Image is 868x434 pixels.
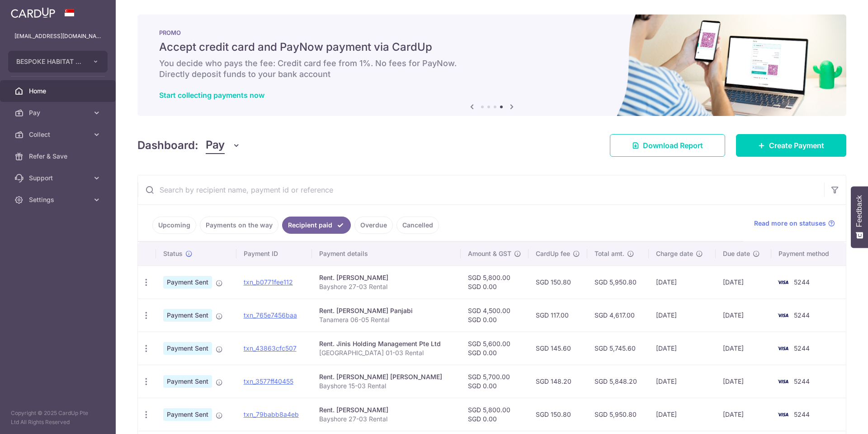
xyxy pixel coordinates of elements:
span: Payment Sent [163,309,212,322]
span: Payment Sent [163,342,212,355]
img: CardUp [11,7,55,18]
td: [DATE] [716,265,772,299]
td: SGD 5,800.00 SGD 0.00 [461,398,528,431]
button: BESPOKE HABITAT B37GM PTE. LTD. [8,51,108,72]
iframe: Opens a widget where you can find more information [810,407,859,429]
img: Bank Card [774,376,792,387]
img: Bank Card [774,310,792,321]
a: txn_3577ff40455 [244,377,293,385]
p: PROMO [159,29,825,36]
span: Support [29,174,89,183]
td: SGD 4,500.00 SGD 0.00 [461,299,528,332]
a: txn_b0771fee112 [244,278,293,286]
span: Collect [29,130,89,139]
button: Feedback - Show survey [851,186,868,248]
span: Due date [723,249,750,258]
a: Create Payment [736,134,846,157]
span: Download Report [643,140,703,151]
span: 5244 [794,278,810,286]
td: SGD 5,800.00 SGD 0.00 [461,265,528,299]
td: [DATE] [649,299,715,332]
th: Payment details [312,242,461,265]
p: Bayshore 15-03 Rental [319,381,453,391]
td: SGD 5,600.00 SGD 0.00 [461,332,528,365]
a: Download Report [610,134,725,157]
span: Refer & Save [29,152,89,161]
a: Start collecting payments now [159,91,264,100]
td: [DATE] [649,365,715,398]
span: Create Payment [769,140,824,151]
a: Upcoming [152,217,196,234]
th: Payment method [771,242,846,265]
a: Payments on the way [200,217,278,234]
td: SGD 4,617.00 [587,299,649,332]
span: BESPOKE HABITAT B37GM PTE. LTD. [16,57,83,66]
td: SGD 150.80 [528,398,587,431]
span: 5244 [794,344,810,352]
td: SGD 5,848.20 [587,365,649,398]
td: [DATE] [716,299,772,332]
img: Bank Card [774,409,792,420]
span: 5244 [794,311,810,319]
button: Pay [206,137,241,154]
td: SGD 150.80 [528,265,587,299]
span: Payment Sent [163,408,212,421]
span: Settings [29,195,89,204]
td: SGD 117.00 [528,299,587,332]
h4: Dashboard: [137,137,198,154]
span: Total amt. [594,249,624,258]
td: [DATE] [716,332,772,365]
td: SGD 5,950.80 [587,265,649,299]
td: [DATE] [649,332,715,365]
input: Search by recipient name, payment id or reference [138,175,824,204]
td: [DATE] [649,265,715,299]
span: Home [29,87,89,96]
td: SGD 145.60 [528,332,587,365]
td: SGD 5,700.00 SGD 0.00 [461,365,528,398]
span: Pay [29,108,89,117]
span: Payment Sent [163,276,212,289]
div: Rent. [PERSON_NAME] [319,405,453,415]
p: [GEOGRAPHIC_DATA] 01-03 Rental [319,348,453,357]
span: Payment Sent [163,375,212,388]
th: Payment ID [236,242,312,265]
td: [DATE] [716,398,772,431]
img: paynow Banner [137,14,846,116]
td: [DATE] [649,398,715,431]
a: txn_43863cfc507 [244,344,297,352]
h5: Accept credit card and PayNow payment via CardUp [159,40,825,54]
div: Rent. Jinis Holding Management Pte Ltd [319,339,453,348]
span: Pay [206,137,225,154]
div: Rent. [PERSON_NAME] [319,273,453,282]
img: Bank Card [774,343,792,354]
a: Cancelled [396,217,439,234]
a: Overdue [354,217,393,234]
span: CardUp fee [536,249,570,258]
h6: You decide who pays the fee: Credit card fee from 1%. No fees for PayNow. Directly deposit funds ... [159,58,825,80]
img: Bank Card [774,277,792,288]
a: txn_765e7456baa [244,311,297,319]
div: Rent. [PERSON_NAME] Panjabi [319,306,453,315]
span: Charge date [656,249,693,258]
div: Rent. [PERSON_NAME] [PERSON_NAME] [319,372,453,381]
td: SGD 5,950.80 [587,398,649,431]
p: [EMAIL_ADDRESS][DOMAIN_NAME] [14,32,101,41]
td: SGD 5,745.60 [587,332,649,365]
p: Bayshore 27-03 Rental [319,282,453,291]
a: Recipient paid [282,217,351,234]
a: Read more on statuses [754,219,835,228]
span: Read more on statuses [754,219,826,228]
span: Status [163,249,183,258]
p: Bayshore 27-03 Rental [319,415,453,424]
span: 5244 [794,377,810,385]
p: Tanamera 06-05 Rental [319,315,453,324]
td: SGD 148.20 [528,365,587,398]
span: 5244 [794,410,810,418]
span: Feedback [855,195,863,227]
span: Amount & GST [468,249,511,258]
a: txn_79babb8a4eb [244,410,299,418]
td: [DATE] [716,365,772,398]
